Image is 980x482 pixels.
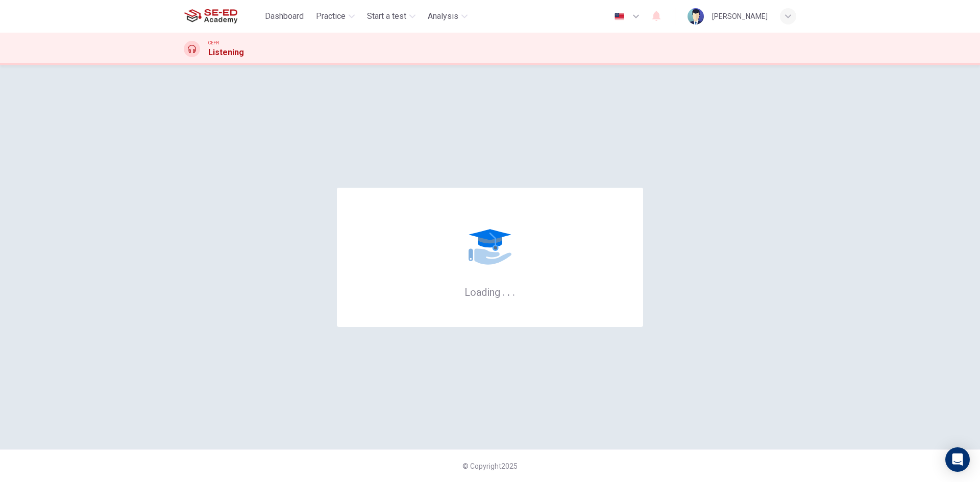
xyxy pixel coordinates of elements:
[367,10,406,22] span: Start a test
[502,283,505,299] h6: .
[424,7,472,26] button: Analysis
[312,7,359,26] button: Practice
[512,283,516,299] h6: .
[184,6,237,27] img: SE-ED Academy logo
[316,10,346,22] span: Practice
[184,6,261,27] a: SE-ED Academy logo
[712,10,768,22] div: [PERSON_NAME]
[363,7,420,26] button: Start a test
[208,39,219,46] span: CEFR
[462,462,518,470] span: © Copyright 2025
[428,10,458,22] span: Analysis
[265,10,304,22] span: Dashboard
[464,285,516,298] h6: Loading
[688,8,704,24] img: Profile picture
[613,13,626,20] img: en
[261,7,308,26] button: Dashboard
[945,447,970,472] div: Open Intercom Messenger
[507,283,510,299] h6: .
[208,46,244,59] h1: Listening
